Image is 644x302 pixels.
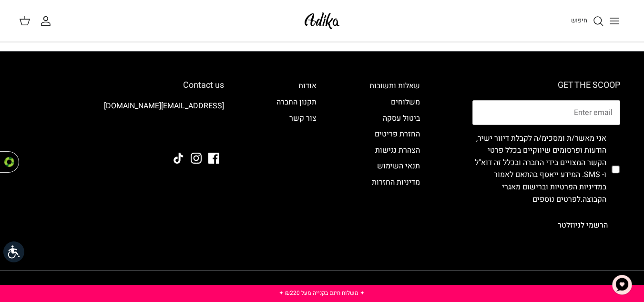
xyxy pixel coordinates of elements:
a: משלוחים [391,96,420,108]
a: לפרטים נוספים [532,194,581,205]
a: Instagram [191,153,202,164]
img: Adika IL [302,10,342,32]
a: צור קשר [289,113,317,124]
a: Facebook [208,153,219,164]
h6: GET THE SCOOP [472,80,620,91]
div: Secondary navigation [360,80,429,237]
div: Secondary navigation [267,80,326,237]
a: תנאי השימוש [377,160,420,172]
a: תקנון החברה [276,96,317,108]
a: מדיניות החזרות [372,177,420,188]
a: החשבון שלי [40,15,55,27]
img: Adika IL [198,127,224,139]
a: ביטול עסקה [383,113,420,124]
a: חיפוש [571,15,604,27]
span: חיפוש [571,16,587,25]
input: Email [472,100,620,125]
a: [EMAIL_ADDRESS][DOMAIN_NAME] [104,100,224,112]
button: הרשמי לניוזלטר [545,213,620,237]
label: אני מאשר/ת ומסכימ/ה לקבלת דיוור ישיר, הודעות ופרסומים שיווקיים בכלל פרטי הקשר המצויים בידי החברה ... [472,133,606,206]
button: Toggle menu [604,10,625,31]
a: שאלות ותשובות [369,80,420,92]
a: אודות [298,80,317,92]
a: ✦ משלוח חינם בקנייה מעל ₪220 ✦ [279,289,365,297]
h6: Contact us [24,80,224,91]
a: הצהרת נגישות [375,145,420,156]
button: צ'אט [608,271,636,299]
a: החזרת פריטים [375,128,420,140]
a: Tiktok [173,153,184,164]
